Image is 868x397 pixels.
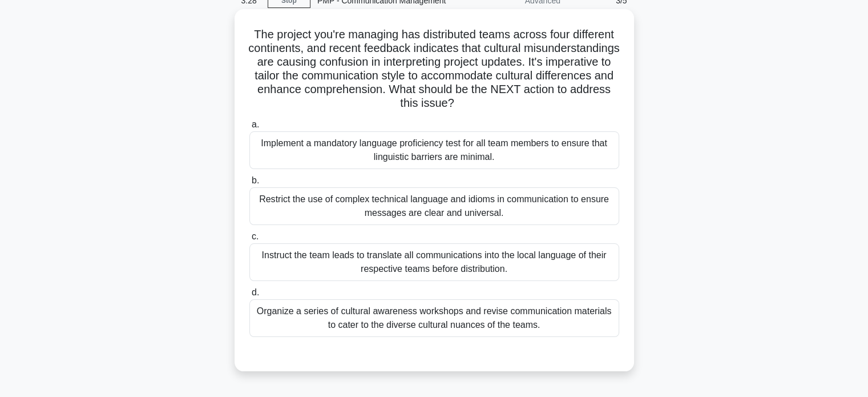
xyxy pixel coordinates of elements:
[249,243,619,281] div: Instruct the team leads to translate all communications into the local language of their respecti...
[248,27,620,111] h5: The project you're managing has distributed teams across four different continents, and recent fe...
[249,299,619,337] div: Organize a series of cultural awareness workshops and revise communication materials to cater to ...
[249,187,619,225] div: Restrict the use of complex technical language and idioms in communication to ensure messages are...
[252,119,259,129] span: a.
[252,175,259,185] span: b.
[249,131,619,169] div: Implement a mandatory language proficiency test for all team members to ensure that linguistic ba...
[252,287,259,297] span: d.
[252,231,259,241] span: c.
